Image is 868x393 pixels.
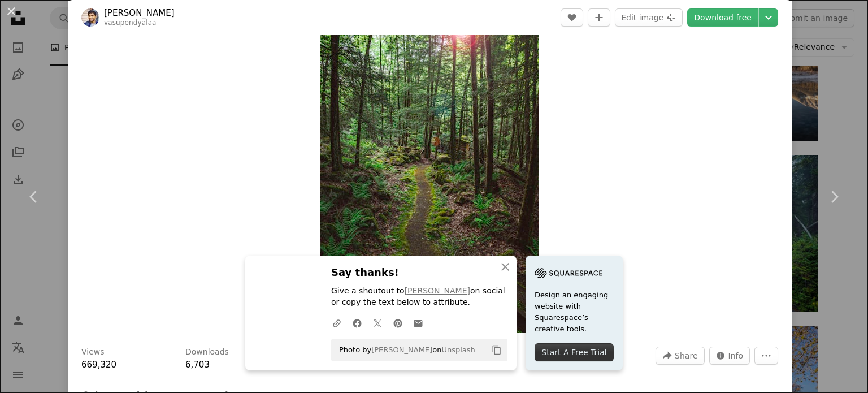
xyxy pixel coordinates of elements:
h3: Views [81,347,105,358]
button: Like [561,8,583,27]
span: 669,320 [81,360,116,370]
a: Share over email [408,312,428,334]
a: Share on Facebook [347,312,367,334]
span: Share [675,347,697,364]
a: [PERSON_NAME] [104,7,175,19]
button: More Actions [754,347,778,365]
span: Photo by on [333,341,475,359]
span: 6,703 [185,360,210,370]
a: Share on Pinterest [388,312,408,334]
p: Give a shoutout to on social or copy the text below to attribute. [331,286,507,308]
img: file-1705255347840-230a6ab5bca9image [535,265,602,282]
img: green plants and trees during daytime [320,5,539,333]
a: Download free [687,8,758,27]
a: Design an engaging website with Squarespace’s creative tools.Start A Free Trial [526,256,623,370]
button: Stats about this image [709,347,750,365]
a: vasupendyalaa [104,19,157,27]
button: Copy to clipboard [487,340,506,360]
div: Start A Free Trial [535,343,614,361]
h3: Say thanks! [331,265,507,281]
span: Design an engaging website with Squarespace’s creative tools. [535,290,614,335]
a: Share on Twitter [367,312,388,334]
a: Next [800,142,868,251]
span: Info [728,347,744,364]
button: Choose download size [759,8,778,27]
img: Go to Vasu Pendyala's profile [81,8,99,27]
h3: Downloads [185,347,229,358]
a: Unsplash [441,346,475,354]
button: Share this image [656,347,704,365]
a: [PERSON_NAME] [371,346,432,354]
a: [PERSON_NAME] [405,286,470,295]
button: Add to Collection [588,8,610,27]
button: Zoom in on this image [320,5,539,333]
button: Edit image [615,8,683,27]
